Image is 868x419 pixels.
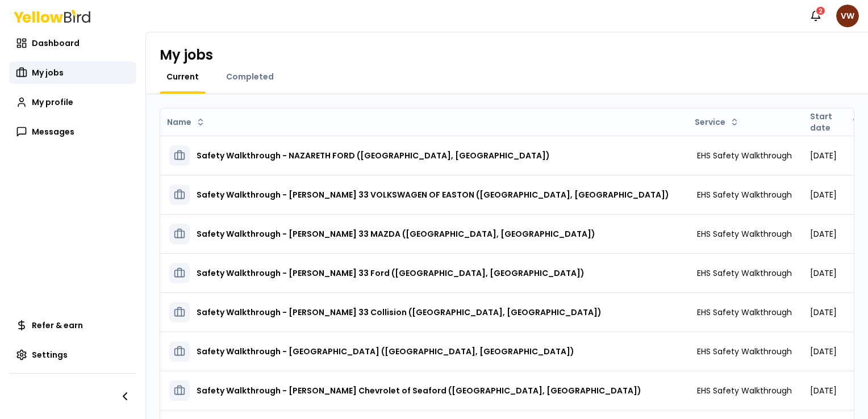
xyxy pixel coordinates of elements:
[815,6,826,16] div: 2
[697,346,792,357] span: EHS Safety Walkthrough
[32,349,68,361] span: Settings
[697,189,792,200] span: EHS Safety Walkthrough
[697,267,792,279] span: EHS Safety Walkthrough
[9,61,136,84] a: My jobs
[197,145,550,166] h3: Safety Walkthrough - NAZARETH FORD ([GEOGRAPHIC_DATA], [GEOGRAPHIC_DATA])
[801,108,846,136] th: Start date
[162,113,210,131] button: Name
[810,267,837,279] span: [DATE]
[219,71,281,82] a: Completed
[197,185,669,205] h3: Safety Walkthrough - [PERSON_NAME] 33 VOLKSWAGEN OF EASTON ([GEOGRAPHIC_DATA], [GEOGRAPHIC_DATA])
[810,385,837,396] span: [DATE]
[9,314,136,337] a: Refer & earn
[810,150,837,161] span: [DATE]
[9,343,136,366] a: Settings
[697,228,792,240] span: EHS Safety Walkthrough
[810,346,837,357] span: [DATE]
[9,91,136,114] a: My profile
[695,116,725,128] span: Service
[836,5,859,27] span: VW
[810,228,837,240] span: [DATE]
[160,71,206,82] a: Current
[160,46,213,64] h1: My jobs
[226,71,274,82] span: Completed
[697,385,792,396] span: EHS Safety Walkthrough
[804,5,827,27] button: 2
[32,37,80,49] span: Dashboard
[197,341,574,362] h3: Safety Walkthrough - [GEOGRAPHIC_DATA] ([GEOGRAPHIC_DATA], [GEOGRAPHIC_DATA])
[810,307,837,318] span: [DATE]
[32,320,83,331] span: Refer & earn
[197,380,641,401] h3: Safety Walkthrough - [PERSON_NAME] Chevrolet of Seaford ([GEOGRAPHIC_DATA], [GEOGRAPHIC_DATA])
[197,224,595,244] h3: Safety Walkthrough - [PERSON_NAME] 33 MAZDA ([GEOGRAPHIC_DATA], [GEOGRAPHIC_DATA])
[810,189,837,200] span: [DATE]
[690,113,744,131] button: Service
[9,32,136,55] a: Dashboard
[32,97,73,108] span: My profile
[197,263,585,283] h3: Safety Walkthrough - [PERSON_NAME] 33 Ford ([GEOGRAPHIC_DATA], [GEOGRAPHIC_DATA])
[9,120,136,143] a: Messages
[32,67,64,78] span: My jobs
[697,307,792,318] span: EHS Safety Walkthrough
[167,116,191,128] span: Name
[32,126,74,137] span: Messages
[697,150,792,161] span: EHS Safety Walkthrough
[197,302,602,322] h3: Safety Walkthrough - [PERSON_NAME] 33 Collision ([GEOGRAPHIC_DATA], [GEOGRAPHIC_DATA])
[166,71,199,82] span: Current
